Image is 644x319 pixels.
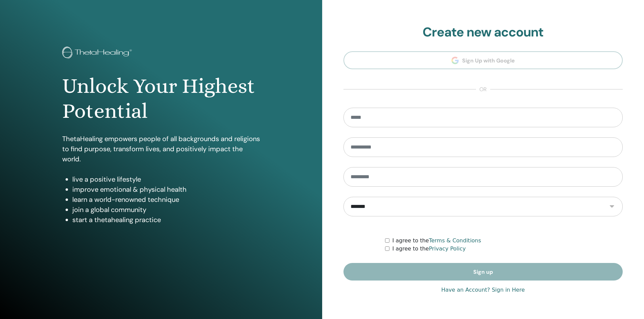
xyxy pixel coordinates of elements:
[392,245,466,253] label: I agree to the
[441,286,525,294] a: Have an Account? Sign in Here
[72,184,260,194] li: improve emotional & physical health
[343,25,623,40] h2: Create new account
[429,237,481,244] a: Terms & Conditions
[476,85,490,94] span: or
[72,205,260,215] li: join a global community
[72,194,260,205] li: learn a world-renowned technique
[62,134,260,164] p: ThetaHealing empowers people of all backgrounds and religions to find purpose, transform lives, a...
[429,245,466,252] a: Privacy Policy
[392,237,481,245] label: I agree to the
[72,174,260,184] li: live a positive lifestyle
[72,215,260,225] li: start a thetahealing practice
[62,74,260,124] h1: Unlock Your Highest Potential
